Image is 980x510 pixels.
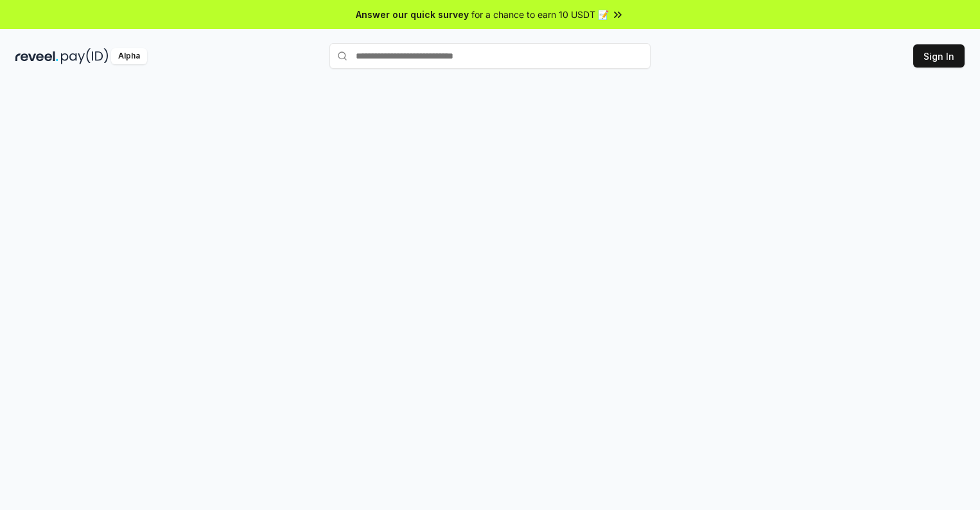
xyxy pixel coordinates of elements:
[471,8,609,21] span: for a chance to earn 10 USDT 📝
[61,48,109,64] img: pay_id
[913,44,965,68] button: Sign In
[356,8,469,21] span: Answer our quick survey
[111,48,147,64] div: Alpha
[15,48,58,64] img: reveel_dark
